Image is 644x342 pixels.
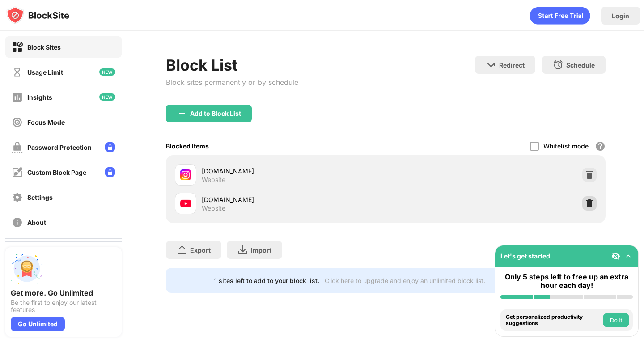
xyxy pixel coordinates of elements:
div: [DOMAIN_NAME] [202,195,386,204]
div: Import [251,246,271,254]
img: time-usage-off.svg [12,67,23,78]
div: Block Sites [27,43,61,51]
div: Get more. Go Unlimited [11,288,116,297]
img: eye-not-visible.svg [611,252,620,261]
div: Custom Block Page [27,169,86,176]
div: Blocked Items [166,142,209,150]
img: block-on.svg [12,42,23,53]
div: Website [202,176,225,184]
div: Schedule [566,61,595,69]
div: Password Protection [27,144,92,151]
div: animation [530,7,590,25]
img: new-icon.svg [99,68,115,76]
div: Get personalized productivity suggestions [506,314,601,327]
img: favicons [180,198,191,209]
div: Settings [27,194,53,201]
div: Whitelist mode [543,142,589,150]
img: push-unlimited.svg [11,253,43,285]
img: insights-off.svg [12,92,23,103]
div: Only 5 steps left to free up an extra hour each day! [500,273,633,290]
div: Let's get started [500,252,550,260]
img: lock-menu.svg [105,167,115,177]
img: logo-blocksite.svg [6,6,69,24]
div: Block List [166,56,298,74]
div: Add to Block List [190,110,241,117]
div: Insights [27,93,52,101]
img: settings-off.svg [12,192,23,203]
div: 1 sites left to add to your block list. [214,277,319,284]
div: Export [190,246,211,254]
div: About [27,219,46,226]
div: Redirect [499,61,525,69]
div: Click here to upgrade and enjoy an unlimited block list. [325,277,485,284]
img: customize-block-page-off.svg [12,167,23,178]
img: password-protection-off.svg [12,142,23,153]
img: omni-setup-toggle.svg [624,252,633,261]
div: Website [202,204,225,212]
div: Be the first to enjoy our latest features [11,299,116,313]
div: Focus Mode [27,118,65,126]
div: Usage Limit [27,68,63,76]
img: about-off.svg [12,217,23,228]
div: Login [612,12,629,20]
div: Go Unlimited [11,317,65,331]
img: lock-menu.svg [105,142,115,152]
button: Do it [603,313,629,327]
img: focus-off.svg [12,117,23,128]
img: new-icon.svg [99,93,115,101]
div: Block sites permanently or by schedule [166,78,298,87]
img: favicons [180,169,191,180]
div: [DOMAIN_NAME] [202,166,386,176]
